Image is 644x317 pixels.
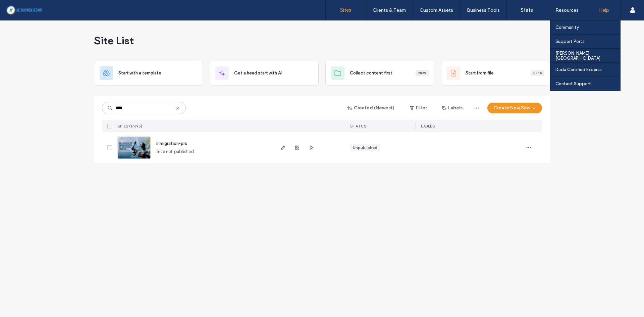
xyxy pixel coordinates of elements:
[555,7,579,13] label: Resources
[117,124,143,128] span: SITES (1/695)
[531,70,544,76] div: Beta
[118,70,161,76] span: Start with a template
[234,70,282,76] span: Get a head start with AI
[340,7,352,13] label: Sites
[555,81,591,86] label: Contact Support
[441,61,550,86] div: Start from fileBeta
[373,7,406,13] label: Clients & Team
[156,141,187,146] a: inmigration-pro
[342,103,400,113] button: Created (Newest)
[94,34,134,47] span: Site List
[403,103,433,113] button: Filter
[325,61,434,86] div: Collect content firstNew
[555,67,602,72] label: Duda Certified Experts
[555,25,579,30] label: Community
[555,39,586,44] label: Support Portal
[350,124,366,128] span: STATUS
[94,61,203,86] div: Start with a template
[487,103,542,113] button: Create New Site
[467,7,500,13] label: Business Tools
[420,7,453,13] label: Custom Assets
[466,70,494,76] span: Start from file
[436,103,469,113] button: Labels
[521,7,533,13] label: Stats
[421,124,435,128] span: LABELS
[599,7,609,13] label: Help
[156,148,194,155] span: Site not published
[416,70,429,76] div: New
[350,70,392,76] span: Collect content first
[15,5,29,11] span: Help
[555,49,620,62] a: [PERSON_NAME][GEOGRAPHIC_DATA]
[210,61,319,86] div: Get a head start with AI
[555,51,620,61] label: [PERSON_NAME][GEOGRAPHIC_DATA]
[353,145,377,151] div: Unpublished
